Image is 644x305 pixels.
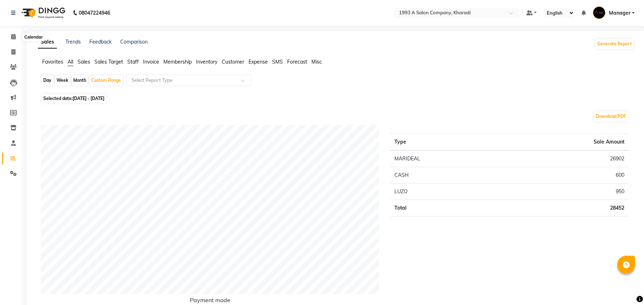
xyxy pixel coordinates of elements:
b: 08047224946 [79,3,110,23]
span: [DATE] - [DATE] [73,96,104,101]
td: 600 [501,167,629,184]
span: Membership [163,59,192,65]
div: Day [41,75,53,85]
span: SMS [272,59,283,65]
a: Feedback [89,39,112,45]
div: Month [72,75,88,85]
span: Forecast [287,59,307,65]
a: Comparison [120,39,148,45]
div: Week [55,75,70,85]
span: Expense [249,59,268,65]
span: Inventory [196,59,217,65]
td: Total [390,200,501,216]
button: Generate Report [595,39,634,49]
td: 950 [501,184,629,200]
td: 26902 [501,150,629,167]
span: Sales Target [94,59,123,65]
span: Sales [78,59,90,65]
span: Manager [609,9,630,17]
a: Trends [65,39,81,45]
td: LUZO [390,184,501,200]
td: MARIDEAL [390,150,501,167]
span: Favorites [42,59,63,65]
img: logo [18,3,67,23]
th: Type [390,134,501,151]
span: Selected date: [41,94,106,103]
span: Invoice [143,59,159,65]
span: Staff [127,59,139,65]
button: Download PDF [594,111,628,121]
td: 28452 [501,200,629,216]
div: Calendar [23,33,44,41]
img: Manager [593,6,605,19]
iframe: chat widget [614,276,637,298]
div: Custom Range [89,75,123,85]
span: All [68,59,73,65]
span: Customer [222,59,244,65]
td: CASH [390,167,501,184]
span: Misc [311,59,322,65]
th: Sale Amount [501,134,629,151]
